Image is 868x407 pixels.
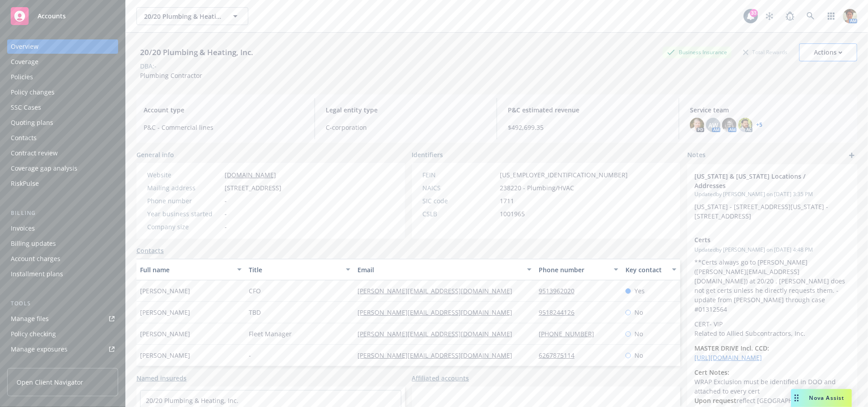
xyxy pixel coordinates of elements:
[147,170,221,180] div: Website
[140,265,232,274] div: Full name
[539,308,582,317] a: 9518244126
[7,299,118,308] div: Tools
[147,196,221,206] div: Phone number
[500,209,525,218] span: 1001965
[11,39,38,54] div: Overview
[11,312,49,326] div: Manage files
[694,353,762,362] a: [URL][DOMAIN_NAME]
[357,265,522,274] div: Email
[412,150,443,159] span: Identifiers
[412,373,469,383] a: Affiliated accounts
[539,287,582,295] a: 9513962020
[722,118,736,132] img: photo
[7,327,118,341] a: Policy checking
[694,257,850,314] p: **Certs always go to [PERSON_NAME] ([PERSON_NAME][EMAIL_ADDRESS][DOMAIN_NAME]) at 20/20 . [PERSON...
[144,105,304,115] span: Account type
[147,183,221,193] div: Mailing address
[694,344,769,352] strong: MASTER DRIVE Incl. CCD:
[508,123,668,132] span: $492,699.35
[814,44,842,61] div: Actions
[7,85,118,99] a: Policy changes
[11,236,56,251] div: Billing updates
[11,342,68,356] div: Manage exposures
[249,351,251,360] span: -
[249,286,261,296] span: CFO
[11,85,55,99] div: Policy changes
[423,183,497,193] div: NAICS
[843,9,857,23] img: photo
[694,190,850,198] span: Updated by [PERSON_NAME] on [DATE] 3:35 PM
[354,259,535,280] button: Email
[694,319,850,338] p: CERT- VIP Related to Allied Subcontractors, Inc.
[140,351,190,360] span: [PERSON_NAME]
[7,236,118,251] a: Billing updates
[11,327,56,341] div: Policy checking
[500,196,515,206] span: 1711
[7,39,118,54] a: Overview
[38,13,66,20] span: Accounts
[694,377,850,396] li: WRAP Exclusion must be identified in DOO and attached to every cert
[7,55,118,69] a: Coverage
[756,122,762,128] a: +5
[423,196,497,206] div: SIC code
[357,287,519,295] a: [PERSON_NAME][EMAIL_ADDRESS][DOMAIN_NAME]
[7,4,118,29] a: Accounts
[225,171,276,179] a: [DOMAIN_NAME]
[7,357,118,372] a: Manage certificates
[423,170,497,180] div: FEIN
[694,368,729,377] strong: Cert Notes:
[822,7,840,25] a: Switch app
[809,394,845,402] span: Nova Assist
[326,105,486,115] span: Legal entity type
[634,308,643,317] span: No
[11,116,53,130] div: Quoting plans
[357,330,519,338] a: [PERSON_NAME][EMAIL_ADDRESS][DOMAIN_NAME]
[11,267,63,281] div: Installment plans
[249,265,340,274] div: Title
[225,183,281,193] span: [STREET_ADDRESS]
[136,246,164,255] a: Contacts
[140,286,190,296] span: [PERSON_NAME]
[140,308,190,317] span: [PERSON_NAME]
[7,146,118,160] a: Contract review
[11,252,60,266] div: Account charges
[225,222,227,231] span: -
[508,105,668,115] span: P&C estimated revenue
[781,7,799,25] a: Report a Bug
[7,221,118,236] a: Invoices
[136,150,174,159] span: General info
[357,351,519,360] a: [PERSON_NAME][EMAIL_ADDRESS][DOMAIN_NAME]
[799,43,857,61] button: Actions
[634,329,643,338] span: No
[136,259,245,280] button: Full name
[11,176,39,191] div: RiskPulse
[7,161,118,176] a: Coverage gap analysis
[7,342,118,356] a: Manage exposures
[136,373,187,383] a: Named insureds
[539,330,601,338] a: [PHONE_NUMBER]
[687,150,706,161] span: Notes
[791,389,852,407] button: Nova Assist
[690,105,850,115] span: Service team
[11,357,69,372] div: Manage certificates
[7,252,118,266] a: Account charges
[147,222,221,231] div: Company size
[146,396,238,405] a: 20/20 Plumbing & Heating, Inc.
[739,47,792,58] div: Total Rewards
[136,47,257,58] div: 20/20 Plumbing & Heating, Inc.
[708,120,718,130] span: AW
[750,9,758,17] div: 33
[140,71,202,80] span: Plumbing Contractor
[7,131,118,145] a: Contacts
[11,70,33,84] div: Policies
[500,170,628,180] span: [US_EMPLOYER_IDENTIFICATION_NUMBER]
[140,329,190,338] span: [PERSON_NAME]
[7,267,118,281] a: Installment plans
[11,131,37,145] div: Contacts
[144,123,304,132] span: P&C - Commercial lines
[147,209,221,218] div: Year business started
[136,7,248,25] button: 20/20 Plumbing & Heating, Inc.
[791,389,802,407] div: Drag to move
[249,308,261,317] span: TBD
